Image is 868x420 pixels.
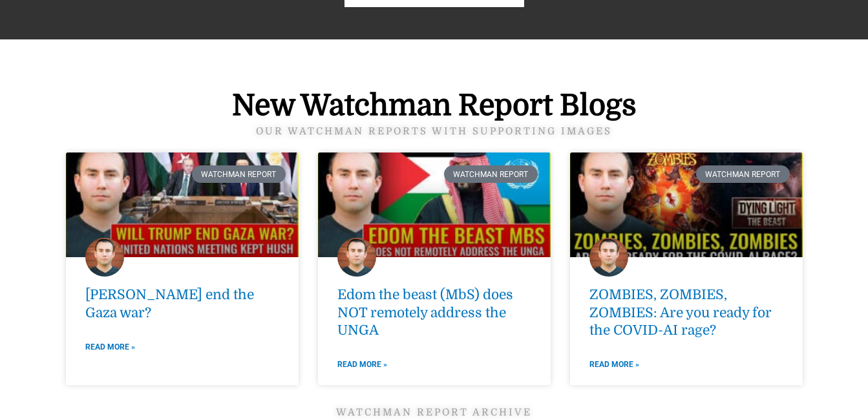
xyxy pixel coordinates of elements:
[336,406,532,418] a: Watchman Report ARCHIVE
[337,287,513,338] a: Edom the beast (MbS) does NOT remotely address the UNGA
[85,287,254,320] a: [PERSON_NAME] end the Gaza war?
[66,127,803,136] h5: Our watchman reports with supporting images
[85,238,124,277] img: Marco
[337,357,387,372] a: Read more about Edom the beast (MbS) does NOT remotely address the UNGA
[192,165,286,182] div: Watchman Report
[696,165,790,182] div: Watchman Report
[444,165,538,182] div: Watchman Report
[589,238,628,277] img: Marco
[589,357,639,372] a: Read more about ZOMBIES, ZOMBIES, ZOMBIES: Are you ready for the COVID-AI rage?
[337,238,376,277] img: Marco
[66,91,803,120] h4: New Watchman Report Blogs
[589,287,772,338] a: ZOMBIES, ZOMBIES, ZOMBIES: Are you ready for the COVID-AI rage?
[85,340,135,354] a: Read more about Will Trump end the Gaza war?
